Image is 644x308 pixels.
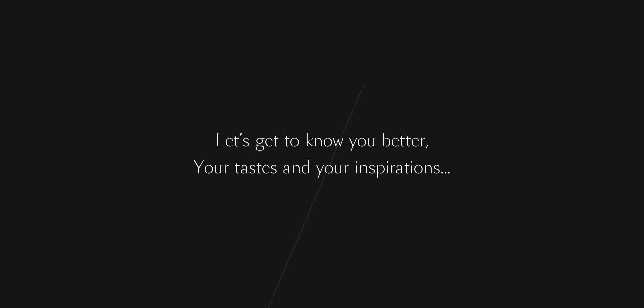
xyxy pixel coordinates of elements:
div: t [404,155,410,180]
div: a [283,155,291,180]
div: o [290,128,300,153]
div: r [419,128,425,153]
div: s [368,155,376,180]
div: e [411,128,419,153]
div: s [433,155,440,180]
div: . [447,155,450,180]
div: L [215,128,225,153]
div: n [291,155,301,180]
div: s [270,155,277,180]
div: s [249,155,256,180]
div: o [324,155,334,180]
div: e [265,128,273,153]
div: n [359,155,368,180]
div: t [399,128,405,153]
div: y [349,128,357,153]
div: o [323,128,333,153]
div: , [425,128,429,153]
div: p [376,155,385,180]
div: Y [194,155,204,180]
div: t [256,155,262,180]
div: a [395,155,404,180]
div: k [305,128,313,153]
div: b [381,128,391,153]
div: r [343,155,349,180]
div: n [313,128,323,153]
div: a [240,155,249,180]
div: e [391,128,399,153]
div: o [204,155,214,180]
div: o [357,128,367,153]
div: i [385,155,389,180]
div: . [440,155,444,180]
div: t [284,128,290,153]
div: r [389,155,395,180]
div: ’ [239,128,242,153]
div: d [301,155,311,180]
div: t [234,155,240,180]
div: u [367,128,376,153]
div: r [223,155,229,180]
div: i [410,155,414,180]
div: o [414,155,423,180]
div: g [255,128,265,153]
div: u [334,155,343,180]
div: t [233,128,239,153]
div: i [355,155,359,180]
div: y [316,155,324,180]
div: e [225,128,233,153]
div: w [333,128,343,153]
div: s [242,128,250,153]
div: t [273,128,279,153]
div: . [444,155,447,180]
div: e [262,155,270,180]
div: t [405,128,411,153]
div: n [423,155,433,180]
div: u [214,155,223,180]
